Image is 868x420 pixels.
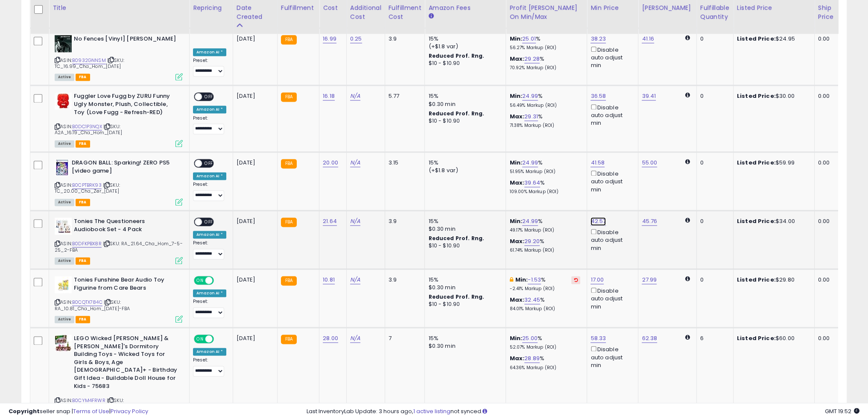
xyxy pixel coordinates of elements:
[55,199,74,206] span: All listings currently available for purchase on Amazon
[237,3,274,21] div: Date Created
[590,217,606,226] a: 42.57
[428,117,499,125] div: $10 - $10.90
[193,106,226,113] div: Amazon AI *
[524,237,540,246] a: 29.20
[818,276,832,284] div: 0.00
[428,235,484,242] b: Reduced Prof. Rng.
[642,92,656,100] a: 39.41
[522,35,536,43] a: 25.01
[55,217,72,235] img: 51lAoVvu8FL._SL40_.jpg
[74,35,178,45] b: No Fences [Vinyl] [PERSON_NAME]
[55,57,124,70] span: | SKU: TC_16.99_Cha_Hom_[DATE]
[509,92,580,108] div: %
[509,35,522,43] b: Min:
[55,159,70,176] img: 5199kyEoKJL._SL40_.jpg
[55,257,74,264] span: All listings currently available for purchase on Amazon
[237,35,271,43] div: [DATE]
[737,92,808,100] div: $30.00
[818,92,832,100] div: 0.00
[700,35,727,43] div: 0
[509,334,522,342] b: Min:
[509,55,524,63] b: Max:
[281,3,316,12] div: Fulfillment
[193,172,226,180] div: Amazon AI *
[737,335,808,342] div: $60.00
[428,342,499,350] div: $0.30 min
[737,217,776,225] b: Listed Price:
[55,92,183,146] div: ASIN:
[389,35,418,43] div: 3.9
[428,284,499,291] div: $0.30 min
[76,257,90,264] span: FBA
[55,316,74,323] span: All listings currently available for purchase on Amazon
[55,35,183,80] div: ASIN:
[428,3,502,12] div: Amazon Fees
[193,48,226,56] div: Amazon AI *
[76,140,90,147] span: FBA
[509,189,580,195] p: 109.00% Markup (ROI)
[509,286,580,292] p: -2.41% Markup (ROI)
[55,182,120,194] span: | SKU: TC_20.00_Cha_Zer_[DATE]
[213,335,226,343] span: OFF
[642,276,657,284] a: 27.99
[193,357,226,376] div: Preset:
[825,407,859,415] span: 2025-09-7 19:52 GMT
[737,217,808,225] div: $34.00
[509,296,580,312] div: %
[522,217,538,226] a: 24.99
[193,240,226,259] div: Preset:
[509,247,580,253] p: 61.74% Markup (ROI)
[76,73,90,81] span: FBA
[281,276,297,285] small: FBA
[524,296,540,304] a: 32.45
[111,407,148,415] a: Privacy Policy
[509,217,522,225] b: Min:
[428,92,499,100] div: 15%
[72,240,102,247] a: B0DFKPBX8R
[522,92,538,100] a: 24.99
[307,408,859,416] div: Last InventoryLab Update: 3 hours ago, not synced.
[193,182,226,201] div: Preset:
[700,217,727,225] div: 0
[193,58,226,77] div: Preset:
[53,3,186,12] div: Title
[389,335,418,342] div: 7
[389,276,418,284] div: 3.9
[428,100,499,108] div: $0.30 min
[590,3,634,12] div: Min Price
[818,217,832,225] div: 0.00
[509,238,580,253] div: %
[818,159,832,167] div: 0.00
[590,103,631,127] div: Disable auto adjust min
[350,276,360,284] a: N/A
[509,344,580,350] p: 52.07% Markup (ROI)
[55,159,183,205] div: ASIN:
[428,52,484,59] b: Reduced Prof. Rng.
[590,286,631,311] div: Disable auto adjust min
[9,407,40,415] strong: Copyright
[737,334,776,342] b: Listed Price:
[524,179,540,187] a: 39.64
[323,276,335,284] a: 10.81
[323,159,338,167] a: 20.00
[55,140,74,147] span: All listings currently available for purchase on Amazon
[193,115,226,135] div: Preset:
[509,227,580,233] p: 49.17% Markup (ROI)
[74,335,178,392] b: LEGO Wicked [PERSON_NAME] & [PERSON_NAME]'s Dormitory Building Toys - Wicked Toys for Girls & Boy...
[509,159,580,175] div: %
[195,335,205,343] span: ON
[590,276,604,284] a: 17.00
[193,289,226,297] div: Amazon AI *
[323,3,343,12] div: Cost
[700,92,727,100] div: 0
[55,335,72,352] img: 51juem9fNhL._SL40_.jpg
[55,217,183,263] div: ASIN:
[195,277,205,284] span: ON
[202,218,216,226] span: OFF
[524,354,540,363] a: 28.89
[413,407,450,415] a: 1 active listing
[509,159,522,167] b: Min:
[509,112,524,120] b: Max:
[642,35,654,43] a: 41.16
[642,3,693,12] div: [PERSON_NAME]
